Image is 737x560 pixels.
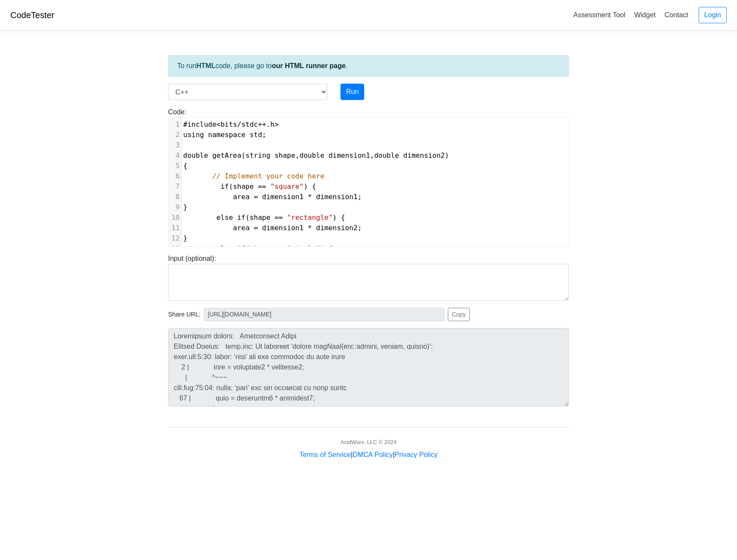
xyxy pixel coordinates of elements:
[403,151,445,160] span: dimension2
[250,131,262,139] span: std
[183,213,345,222] span: ( ) {
[216,120,221,128] span: <
[258,120,266,128] span: ++
[300,451,351,458] a: Terms of Service
[262,193,303,201] span: dimension1
[216,244,233,253] span: else
[241,120,258,128] span: stdc
[300,151,325,160] span: double
[250,213,270,222] span: shape
[300,450,437,460] div: | |
[169,181,181,192] div: 7
[216,213,233,222] span: else
[169,171,181,181] div: 6
[168,55,569,77] div: To run code, please go to .
[169,192,181,202] div: 8
[169,150,181,161] div: 4
[374,151,399,160] span: double
[183,162,187,170] span: {
[258,182,266,191] span: ==
[183,120,216,128] span: #include
[699,7,727,23] a: Login
[233,193,250,201] span: area
[10,10,54,20] a: CodeTester
[183,151,208,160] span: double
[237,120,241,128] span: /
[272,62,346,69] a: our HTML runner page
[328,151,370,160] span: dimension1
[169,213,181,223] div: 10
[196,62,215,69] strong: HTML
[287,244,320,253] span: "circle"
[631,8,659,22] a: Widget
[183,193,362,201] span: ;
[262,224,303,232] span: dimension1
[183,120,279,128] span: .
[250,244,270,253] span: shape
[169,140,181,150] div: 3
[221,182,229,191] span: if
[169,244,181,254] div: 13
[233,182,254,191] span: shape
[169,202,181,213] div: 9
[270,182,303,191] span: "square"
[270,120,275,128] span: h
[169,223,181,233] div: 11
[169,233,181,244] div: 12
[340,84,364,100] button: Run
[287,213,333,222] span: "rectangle"
[246,151,271,160] span: string
[162,253,575,301] div: Input (optional):
[316,193,357,201] span: dimension1
[183,131,266,139] span: ;
[254,224,258,232] span: =
[183,203,187,211] span: }
[275,151,295,160] span: shape
[204,308,444,321] input: No share available yet
[275,120,279,128] span: >
[183,244,333,253] span: ( ) {
[275,244,283,253] span: ==
[183,131,204,139] span: using
[183,234,187,242] span: }
[169,161,181,171] div: 5
[237,213,245,222] span: if
[183,151,449,160] span: ( , , )
[169,130,181,140] div: 2
[162,107,575,247] div: Code:
[212,151,241,160] span: getArea
[353,451,393,458] a: DMCA Policy
[661,8,692,22] a: Contact
[316,224,357,232] span: dimension2
[395,451,438,458] a: Privacy Policy
[212,172,324,180] span: // Implement your code here
[169,119,181,130] div: 1
[168,310,200,319] span: Share URL:
[448,308,470,321] button: Copy
[254,193,258,201] span: =
[340,438,397,446] div: AcidWorx, LLC © 2024
[221,120,237,128] span: bits
[275,213,283,222] span: ==
[183,182,316,191] span: ( ) {
[570,8,629,22] a: Assessment Tool
[183,224,362,232] span: ;
[233,224,250,232] span: area
[208,131,246,139] span: namespace
[237,244,245,253] span: if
